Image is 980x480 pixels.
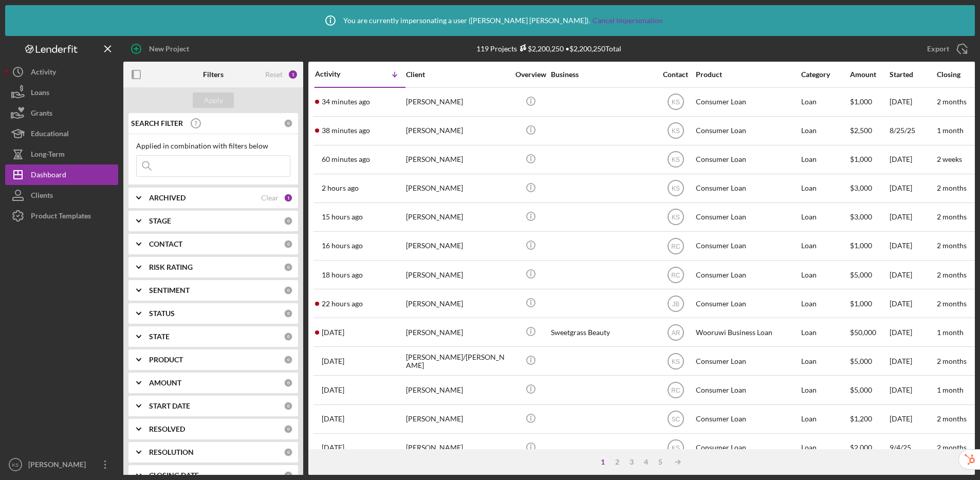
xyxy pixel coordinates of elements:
[610,458,624,466] div: 2
[671,127,679,135] text: KS
[322,126,370,135] time: 2025-09-19 16:41
[937,126,964,135] time: 1 month
[671,99,679,106] text: KS
[801,204,849,231] div: Loan
[31,103,52,126] div: Grants
[322,357,344,365] time: 2025-09-18 14:03
[551,319,654,346] div: Sweetgrass Beauty
[149,39,189,59] div: New Project
[850,328,876,337] span: $50,000
[406,405,509,433] div: [PERSON_NAME]
[149,286,190,294] b: SENTIMENT
[696,204,799,231] div: Consumer Loan
[801,70,849,79] div: Category
[284,355,293,364] div: 0
[406,319,509,346] div: [PERSON_NAME]
[5,62,118,82] button: Activity
[5,164,118,185] a: Dashboard
[890,405,936,433] div: [DATE]
[322,184,359,192] time: 2025-09-19 15:03
[406,70,509,79] div: Client
[850,126,872,135] span: $2,500
[149,425,185,433] b: RESOLVED
[596,458,610,466] div: 1
[850,241,872,250] span: $1,000
[937,385,964,394] time: 1 month
[653,458,668,466] div: 5
[696,261,799,288] div: Consumer Loan
[406,434,509,461] div: [PERSON_NAME]
[322,98,370,106] time: 2025-09-19 16:45
[671,387,680,394] text: RC
[850,70,889,79] div: Amount
[890,434,936,461] div: 9/4/25
[31,144,65,167] div: Long-Term
[261,194,279,202] div: Clear
[31,82,49,105] div: Loans
[322,386,344,394] time: 2025-09-18 11:11
[850,357,872,365] span: $5,000
[890,261,936,288] div: [DATE]
[890,319,936,346] div: [DATE]
[322,300,363,308] time: 2025-09-18 18:38
[288,69,298,80] div: 1
[801,117,849,144] div: Loan
[5,185,118,206] a: Clients
[149,263,193,271] b: RISK RATING
[801,290,849,317] div: Loan
[671,416,680,423] text: SC
[284,448,293,457] div: 0
[801,319,849,346] div: Loan
[284,239,293,249] div: 0
[850,414,872,423] span: $1,200
[696,175,799,202] div: Consumer Loan
[284,378,293,387] div: 0
[31,62,56,85] div: Activity
[284,286,293,295] div: 0
[917,39,975,59] button: Export
[5,82,118,103] button: Loans
[322,271,363,279] time: 2025-09-18 23:10
[204,93,223,108] div: Apply
[406,88,509,116] div: [PERSON_NAME]
[890,175,936,202] div: [DATE]
[850,97,872,106] span: $1,000
[193,93,234,108] button: Apply
[149,240,182,248] b: CONTACT
[850,443,872,452] span: $2,000
[5,103,118,123] a: Grants
[890,204,936,231] div: [DATE]
[850,385,872,394] span: $5,000
[31,123,69,146] div: Educational
[801,405,849,433] div: Loan
[850,183,872,192] span: $3,000
[149,194,186,202] b: ARCHIVED
[937,97,967,106] time: 2 months
[284,263,293,272] div: 0
[671,358,679,365] text: KS
[937,414,967,423] time: 2 months
[149,379,181,387] b: AMOUNT
[927,39,949,59] div: Export
[801,376,849,403] div: Loan
[890,232,936,260] div: [DATE]
[850,212,872,221] span: $3,000
[149,402,190,410] b: START DATE
[696,405,799,433] div: Consumer Loan
[937,299,967,308] time: 2 months
[696,347,799,375] div: Consumer Loan
[5,144,118,164] a: Long-Term
[284,424,293,434] div: 0
[937,241,967,250] time: 2 months
[284,119,293,128] div: 0
[937,328,964,337] time: 1 month
[31,206,91,229] div: Product Templates
[406,261,509,288] div: [PERSON_NAME]
[284,332,293,341] div: 0
[696,319,799,346] div: Wooruwi Business Loan
[671,214,679,221] text: KS
[136,142,290,150] div: Applied in combination with filters below
[801,175,849,202] div: Loan
[593,16,663,25] a: Cancel Impersonation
